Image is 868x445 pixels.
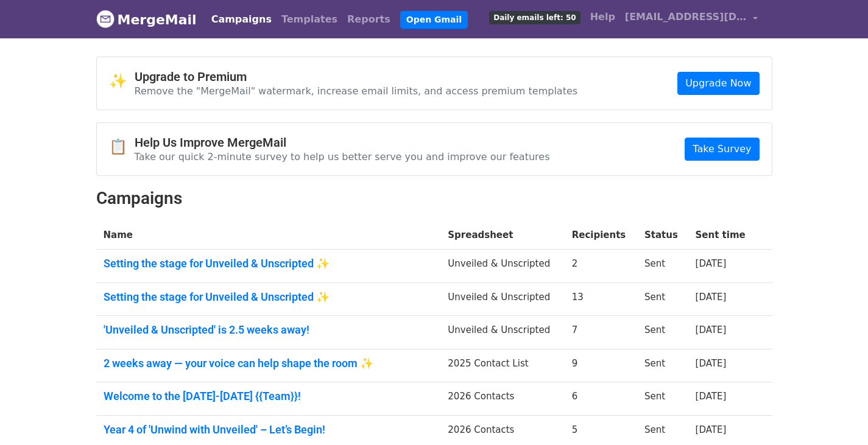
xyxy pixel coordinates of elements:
[565,250,637,283] td: 2
[585,5,620,29] a: Help
[104,390,434,403] a: Welcome to the [DATE]-[DATE] {{Team}}!
[696,424,727,435] a: [DATE]
[696,258,727,269] a: [DATE]
[104,257,434,270] a: Setting the stage for Unveiled & Unscripted ✨
[637,221,688,250] th: Status
[688,221,757,250] th: Sent time
[484,5,585,29] a: Daily emails left: 50
[104,323,434,337] a: 'Unveiled & Unscripted' is 2.5 weeks away!
[637,250,688,283] td: Sent
[625,10,747,24] span: [EMAIL_ADDRESS][DOMAIN_NAME]
[565,382,637,416] td: 6
[109,138,135,156] span: 📋
[104,423,434,436] a: Year 4 of 'Unwind with Unveiled' – Let’s Begin!
[206,7,277,32] a: Campaigns
[696,358,727,369] a: [DATE]
[342,7,395,32] a: Reports
[565,316,637,349] td: 7
[696,391,727,402] a: [DATE]
[565,349,637,382] td: 9
[96,10,115,28] img: MergeMail logo
[440,382,564,416] td: 2026 Contacts
[135,150,550,163] p: Take our quick 2-minute survey to help us better serve you and improve our features
[277,7,342,32] a: Templates
[677,72,759,95] a: Upgrade Now
[696,324,727,335] a: [DATE]
[135,135,550,150] h4: Help Us Improve MergeMail
[104,357,434,370] a: 2 weeks away — your voice can help shape the room ✨
[96,188,772,209] h2: Campaigns
[685,138,759,161] a: Take Survey
[440,349,564,382] td: 2025 Contact List
[620,5,763,33] a: [EMAIL_ADDRESS][DOMAIN_NAME]
[96,221,441,250] th: Name
[440,250,564,283] td: Unveiled & Unscripted
[637,316,688,349] td: Sent
[565,221,637,250] th: Recipients
[440,316,564,349] td: Unveiled & Unscripted
[637,349,688,382] td: Sent
[637,282,688,316] td: Sent
[440,221,564,250] th: Spreadsheet
[135,85,578,97] p: Remove the "MergeMail" watermark, increase email limits, and access premium templates
[400,11,468,29] a: Open Gmail
[109,72,135,90] span: ✨
[489,11,580,24] span: Daily emails left: 50
[96,7,197,32] a: MergeMail
[135,69,578,84] h4: Upgrade to Premium
[637,382,688,416] td: Sent
[696,292,727,303] a: [DATE]
[565,282,637,316] td: 13
[440,282,564,316] td: Unveiled & Unscripted
[104,290,434,304] a: Setting the stage for Unveiled & Unscripted ✨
